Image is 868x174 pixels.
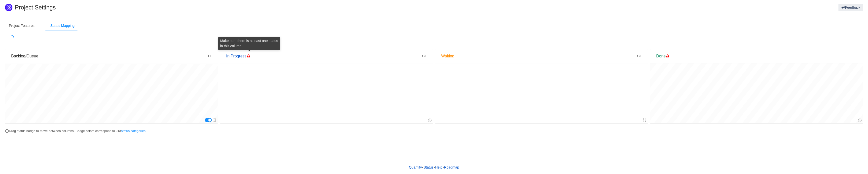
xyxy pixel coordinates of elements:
[409,164,422,171] a: Quantify
[434,165,435,169] span: •
[428,119,432,122] i: icon: clock-circle
[15,4,517,11] h1: Project Settings
[858,119,862,122] i: icon: stop
[5,129,863,133] p: Drag status badge to move between columns. Badge colors correspond to Jira .
[46,20,78,31] div: Status Mapping
[213,118,217,122] i: icon: hourglass
[656,49,857,63] div: Done
[637,54,642,58] span: CT
[441,49,637,63] div: Waiting
[5,4,12,11] img: Quantify
[422,54,427,58] span: CT
[5,20,38,31] div: Project Features
[442,165,444,169] span: •
[218,37,280,50] div: Make sure there is at least one status in this column
[11,49,208,63] div: Backlog/Queue
[121,129,145,133] a: status categories
[422,165,423,169] span: •
[838,4,863,11] button: Feedback
[226,49,422,63] div: In Progress
[435,164,443,171] a: Help
[444,164,459,171] a: Roadmap
[9,35,14,40] i: icon: loading
[423,164,434,171] a: Status
[208,54,212,58] span: LT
